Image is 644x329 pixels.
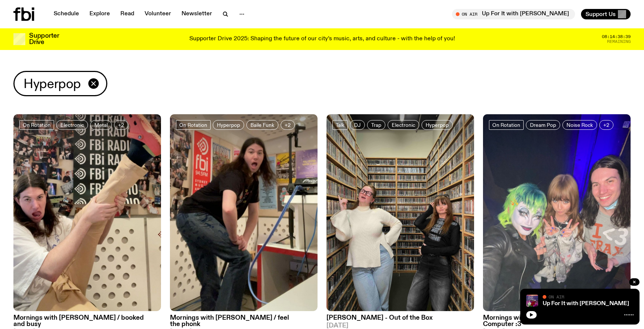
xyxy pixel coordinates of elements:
a: Hyperpop [422,120,453,130]
span: +2 [603,122,609,128]
a: DJ [350,120,365,130]
span: Talk [336,122,344,128]
a: Volunteer [140,9,176,19]
a: Hyperpop [213,120,244,130]
span: On Air [549,294,564,299]
span: Hyperpop [23,76,81,91]
span: Electronic [60,122,84,128]
span: DJ [354,122,361,128]
a: Read [116,9,139,19]
img: https://media.fbi.radio/images/IMG_7702.jpg [326,114,474,311]
span: Metal [94,122,108,128]
h3: Supporter Drive [29,33,59,46]
a: Baile Funk [246,120,278,130]
h3: Mornings with [PERSON_NAME] / booked and busy [13,315,161,328]
span: On Rotation [23,122,51,128]
button: +2 [114,120,128,130]
a: Electronic [388,120,419,130]
a: Schedule [49,9,83,19]
a: Up For It with [PERSON_NAME] [543,301,629,307]
span: Hyperpop [217,122,240,128]
a: On Rotation [489,120,524,130]
span: Dream Pop [530,122,556,128]
a: On Rotation [19,120,54,130]
span: [DATE] [326,323,474,329]
h3: Mornings with [PERSON_NAME] / feel the phonk [170,315,318,328]
a: Metal [90,120,112,130]
span: +2 [118,122,124,128]
a: Trap [367,120,385,130]
a: Noise Rock [562,120,597,130]
button: +2 [281,120,295,130]
img: A photo of Jim in the fbi studio sitting on a chair and awkwardly holding their leg in the air, s... [13,114,161,311]
h3: [PERSON_NAME] - Out of the Box [326,315,474,321]
a: [PERSON_NAME] - Out of the Box[DATE] [326,311,474,329]
span: 08:14:38:39 [602,35,631,39]
a: Explore [85,9,114,19]
img: A selfie of Dyan Tai, Ninajirachi and Jim. [483,114,631,311]
button: On AirUp For It with [PERSON_NAME] [452,9,575,19]
span: +2 [285,122,291,128]
span: Baile Funk [250,122,274,128]
p: Supporter Drive 2025: Shaping the future of our city’s music, arts, and culture - with the help o... [189,36,455,43]
a: Dream Pop [526,120,560,130]
button: +2 [599,120,613,130]
button: Support Us [581,9,631,19]
span: On Rotation [492,122,520,128]
span: Trap [371,122,381,128]
h3: Mornings with [PERSON_NAME] / I Love My Computer :3 [483,315,631,328]
span: Electronic [392,122,415,128]
span: Support Us [585,11,616,18]
a: Electronic [56,120,88,130]
span: Hyperpop [426,122,449,128]
span: On Rotation [179,122,207,128]
img: An action shot of Jim throwing their ass back in the fbi studio. Their ass looks perfectly shaped... [170,114,318,311]
a: On Rotation [176,120,211,130]
a: Talk [332,120,348,130]
a: Newsletter [177,9,217,19]
span: Remaining [607,40,631,44]
span: Noise Rock [566,122,593,128]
